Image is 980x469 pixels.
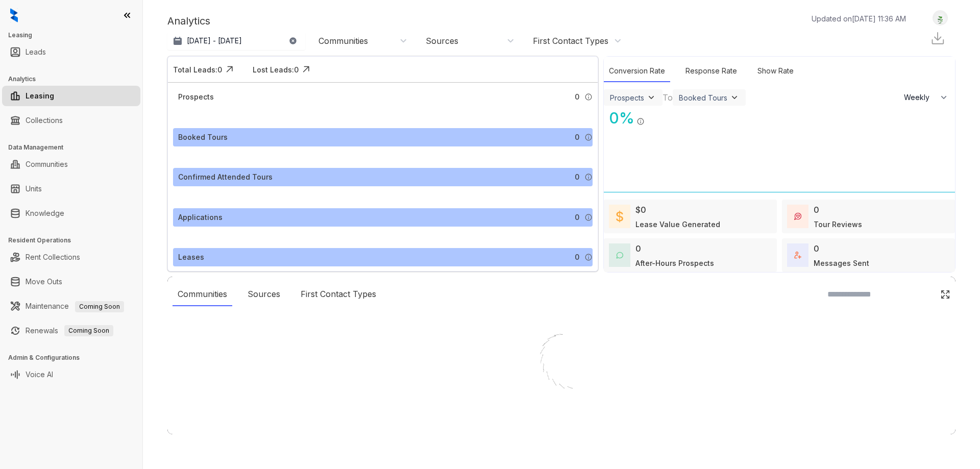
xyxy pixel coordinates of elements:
h3: Resident Operations [8,236,142,245]
div: 0 [635,242,641,255]
div: To [663,91,673,104]
div: Prospects [178,91,214,103]
div: 0 [814,242,819,255]
h3: Admin & Configurations [8,353,142,362]
img: Info [584,133,593,141]
span: Coming Soon [64,325,113,336]
div: Confirmed Attended Tours [178,171,273,183]
a: Knowledge [26,203,64,224]
div: Messages Sent [814,258,869,268]
li: Leasing [2,86,140,106]
div: Communities [173,283,232,306]
img: TotalFum [794,252,801,259]
div: Response Rate [680,60,742,82]
div: Applications [178,212,223,223]
div: After-Hours Prospects [635,258,714,268]
li: Rent Collections [2,247,140,267]
div: Show Rate [752,60,799,82]
div: Sources [242,283,285,306]
div: Communities [318,35,368,46]
img: ViewFilterArrow [646,92,656,103]
img: Click Icon [222,62,237,77]
span: 0 [575,132,579,143]
span: 0 [575,91,579,103]
div: Sources [426,35,458,46]
div: First Contact Types [296,283,381,306]
button: Weekly [898,88,955,107]
li: Collections [2,110,140,131]
img: TourReviews [794,213,801,220]
li: Maintenance [2,296,140,316]
a: Units [26,179,42,199]
span: Coming Soon [75,301,124,312]
div: $0 [635,204,646,216]
div: Lease Value Generated [635,219,720,230]
img: UserAvatar [933,13,947,23]
img: ViewFilterArrow [729,92,740,103]
h3: Analytics [8,75,142,84]
p: Analytics [167,13,210,29]
div: 0 [814,204,819,216]
h3: Data Management [8,143,142,152]
div: Leases [178,252,204,263]
span: 0 [575,212,579,223]
img: Info [584,93,593,101]
img: LeaseValue [616,210,623,223]
img: Click Icon [299,62,314,77]
span: 0 [575,252,579,263]
li: Leads [2,42,140,62]
a: Collections [26,110,63,131]
span: Weekly [904,92,935,103]
a: Leasing [26,86,54,106]
img: Click Icon [940,289,950,300]
div: Total Leads: 0 [173,64,222,75]
span: 0 [575,171,579,183]
img: Download [930,31,945,46]
img: Info [636,117,645,126]
div: First Contact Types [533,35,608,46]
a: Voice AI [26,364,53,385]
li: Units [2,179,140,199]
li: Voice AI [2,364,140,385]
img: Click Icon [645,108,660,124]
a: Leads [26,42,46,62]
div: Conversion Rate [604,60,670,82]
a: Communities [26,154,68,175]
p: Updated on [DATE] 11:36 AM [812,13,906,24]
li: Renewals [2,320,140,341]
img: Info [584,213,593,221]
a: RenewalsComing Soon [26,320,113,341]
img: AfterHoursConversations [616,252,623,259]
div: Loading... [544,414,580,425]
li: Knowledge [2,203,140,224]
div: Booked Tours [178,132,228,143]
div: Tour Reviews [814,219,862,230]
img: Info [584,173,593,181]
img: SearchIcon [919,290,927,299]
li: Communities [2,154,140,175]
p: [DATE] - [DATE] [187,36,242,46]
h3: Leasing [8,31,142,40]
img: Info [584,253,593,261]
li: Move Outs [2,271,140,292]
div: 0 % [604,107,634,130]
button: [DATE] - [DATE] [167,32,305,50]
a: Move Outs [26,271,62,292]
div: Prospects [610,93,644,102]
div: Booked Tours [679,93,727,102]
img: logo [10,8,18,22]
img: Loader [510,312,612,414]
div: Lost Leads: 0 [253,64,299,75]
a: Rent Collections [26,247,80,267]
